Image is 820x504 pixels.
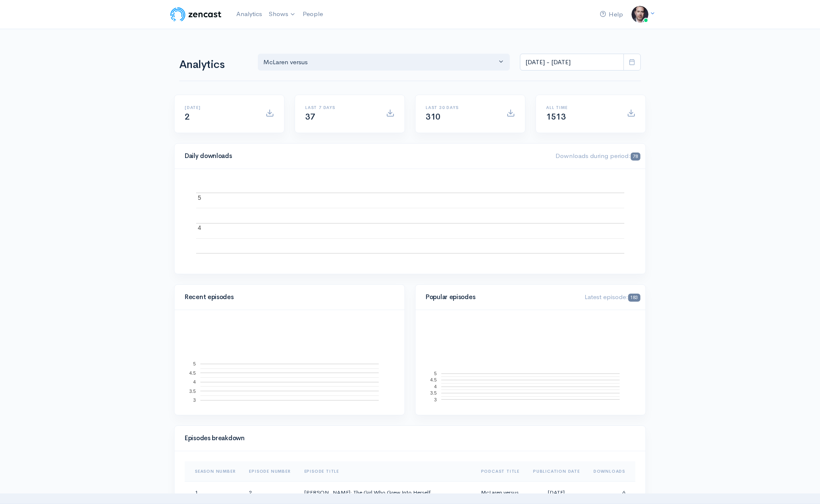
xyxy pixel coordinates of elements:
[189,370,196,375] text: 4.5
[193,361,196,366] text: 5
[185,179,635,264] svg: A chart.
[434,397,437,402] text: 3
[305,105,376,110] h6: Last 7 days
[587,461,635,482] th: Sort column
[185,320,394,405] svg: A chart.
[426,320,635,405] svg: A chart.
[185,105,255,110] h6: [DATE]
[426,105,496,110] h6: Last 30 days
[430,390,437,395] text: 3.5
[198,194,201,201] text: 5
[233,5,265,23] a: Analytics
[596,5,626,24] a: Help
[185,435,630,442] h4: Episodes breakdown
[185,112,190,122] span: 2
[546,112,566,122] span: 1513
[520,54,624,71] input: analytics date range selector
[185,481,242,504] td: 1
[169,6,223,23] img: ZenCast Logo
[791,475,812,496] iframe: gist-messenger-bubble-iframe
[430,377,437,382] text: 4.5
[185,294,389,301] h4: Recent episodes
[198,224,201,231] text: 4
[587,481,635,504] td: 6
[193,398,196,403] text: 3
[263,57,497,67] div: McLaren versus
[474,481,526,504] td: McLaren versus
[265,5,299,24] a: Shows
[299,5,326,23] a: People
[426,294,574,301] h4: Popular episodes
[298,481,474,504] td: [PERSON_NAME]: The Girl Who Grew Into Herself
[242,461,297,482] th: Sort column
[631,6,648,23] img: ...
[585,293,640,301] span: Latest episode:
[193,379,196,384] text: 4
[242,481,297,504] td: 2
[189,388,196,393] text: 3.5
[546,105,617,110] h6: All time
[526,481,587,504] td: [DATE]
[526,461,587,482] th: Sort column
[305,112,315,122] span: 37
[474,461,526,482] th: Sort column
[298,461,474,482] th: Sort column
[185,461,242,482] th: Sort column
[555,152,640,160] span: Downloads during period:
[628,294,640,302] span: 183
[426,112,440,122] span: 310
[434,371,437,376] text: 5
[631,153,640,161] span: 78
[258,54,510,71] button: McLaren versus
[179,59,248,71] h1: Analytics
[185,153,545,160] h4: Daily downloads
[434,384,437,389] text: 4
